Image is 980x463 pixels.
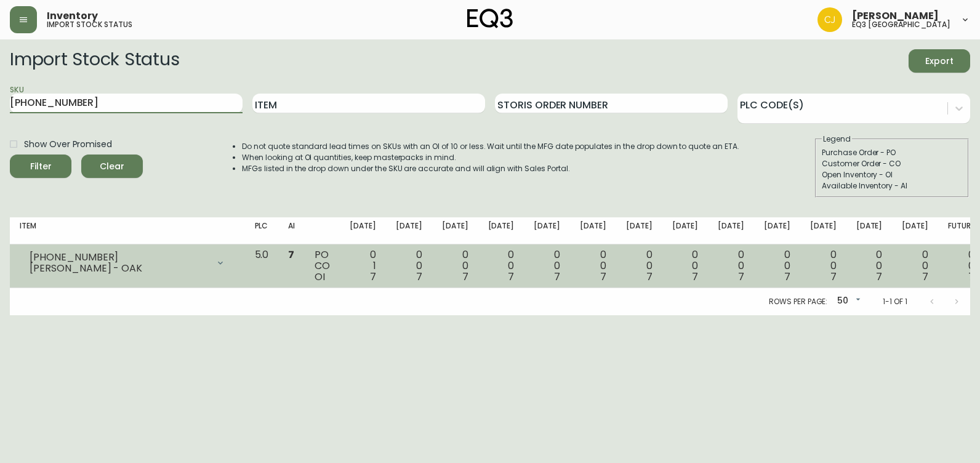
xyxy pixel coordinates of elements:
span: Show Over Promised [24,138,112,151]
div: 0 0 [718,249,744,283]
div: 0 0 [580,249,606,283]
th: [DATE] [846,217,893,244]
div: 0 0 [856,249,883,283]
th: [DATE] [800,217,846,244]
div: 0 0 [396,249,422,283]
p: Rows per page: [769,296,827,307]
div: Filter [30,159,52,174]
button: Export [909,49,970,73]
th: [DATE] [892,217,938,244]
span: OI [315,270,325,284]
span: 7 [922,270,928,284]
th: [DATE] [570,217,616,244]
h5: import stock status [47,21,132,28]
div: Open Inventory - OI [822,169,962,180]
th: [DATE] [662,217,709,244]
div: 0 0 [672,249,699,283]
th: [DATE] [386,217,432,244]
span: 7 [370,270,376,284]
button: Filter [10,155,71,178]
div: [PERSON_NAME] - OAK [30,263,208,274]
div: 0 0 [810,249,837,283]
div: [PHONE_NUMBER] [30,252,208,263]
p: 1-1 of 1 [883,296,907,307]
th: [DATE] [524,217,570,244]
th: AI [278,217,305,244]
div: Purchase Order - PO [822,147,962,158]
div: 0 1 [350,249,376,283]
th: [DATE] [432,217,478,244]
button: Clear [81,155,143,178]
li: When looking at OI quantities, keep masterpacks in mind. [242,152,739,163]
div: 0 0 [764,249,790,283]
span: Inventory [47,11,98,21]
div: 0 0 [948,249,974,283]
div: 0 0 [488,249,515,283]
th: [DATE] [478,217,524,244]
span: 7 [738,270,744,284]
span: 7 [600,270,606,284]
li: MFGs listed in the drop down under the SKU are accurate and will align with Sales Portal. [242,163,739,174]
div: PO CO [315,249,330,283]
span: [PERSON_NAME] [852,11,939,21]
legend: Legend [822,134,852,145]
div: 50 [832,291,863,312]
li: Do not quote standard lead times on SKUs with an OI of 10 or less. Wait until the MFG date popula... [242,141,739,152]
div: 0 0 [534,249,560,283]
img: 7836c8950ad67d536e8437018b5c2533 [817,7,842,32]
div: 0 0 [626,249,653,283]
span: 7 [968,270,974,284]
div: [PHONE_NUMBER][PERSON_NAME] - OAK [20,249,235,276]
span: 7 [554,270,560,284]
span: 7 [646,270,653,284]
span: 7 [876,270,882,284]
span: Clear [91,159,133,174]
th: [DATE] [708,217,754,244]
span: 7 [692,270,698,284]
div: Customer Order - CO [822,158,962,169]
th: [DATE] [754,217,800,244]
h2: Import Stock Status [10,49,179,73]
th: Item [10,217,245,244]
div: Available Inventory - AI [822,180,962,191]
span: Export [918,54,960,69]
span: 7 [288,248,294,262]
span: 7 [462,270,468,284]
th: PLC [245,217,279,244]
div: 0 0 [442,249,468,283]
td: 5.0 [245,244,279,288]
th: [DATE] [340,217,386,244]
h5: eq3 [GEOGRAPHIC_DATA] [852,21,950,28]
span: 7 [416,270,422,284]
span: 7 [830,270,837,284]
img: logo [467,9,513,28]
span: 7 [784,270,790,284]
div: 0 0 [902,249,928,283]
span: 7 [508,270,514,284]
th: [DATE] [616,217,662,244]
